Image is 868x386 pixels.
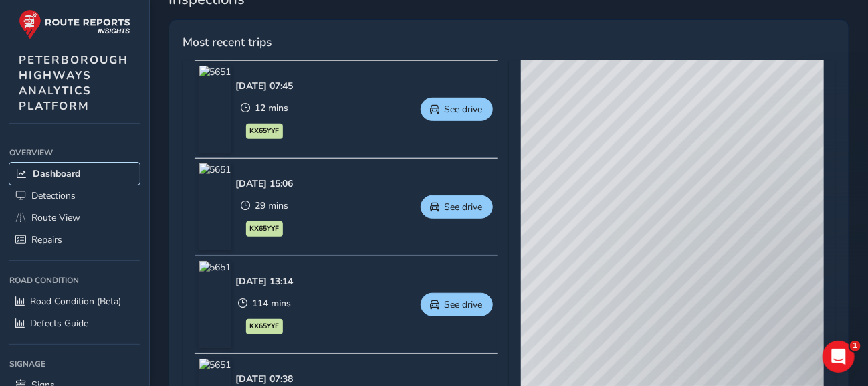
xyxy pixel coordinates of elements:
[823,341,855,373] iframe: Intercom live chat
[9,229,140,251] a: Repairs
[250,223,280,234] span: KX65YYF
[9,142,140,163] div: Overview
[9,354,140,374] div: Signage
[9,290,140,312] a: Road Condition (Beta)
[9,185,140,207] a: Detections
[31,233,62,246] span: Repairs
[183,33,272,51] span: Most recent trips
[199,163,231,250] img: 5651
[19,52,128,114] span: PETERBOROUGH HIGHWAYS ANALYTICS PLATFORM
[250,126,280,136] span: KX65YYF
[236,373,294,385] div: [DATE] 07:38
[255,102,288,114] span: 12 mins
[30,295,121,308] span: Road Condition (Beta)
[33,167,80,180] span: Dashboard
[236,177,294,190] div: [DATE] 15:06
[199,66,231,153] img: 5651
[30,317,88,330] span: Defects Guide
[19,9,130,39] img: rr logo
[421,98,493,121] button: See drive
[9,163,140,185] a: Dashboard
[250,321,280,332] span: KX65YYF
[445,103,483,116] span: See drive
[252,297,291,310] span: 114 mins
[9,207,140,229] a: Route View
[421,293,493,316] button: See drive
[9,312,140,334] a: Defects Guide
[31,189,76,202] span: Detections
[850,341,861,351] span: 1
[421,195,493,219] button: See drive
[445,298,483,311] span: See drive
[9,270,140,290] div: Road Condition
[445,201,483,213] span: See drive
[236,275,294,288] div: [DATE] 13:14
[31,211,80,224] span: Route View
[236,80,294,92] div: [DATE] 07:45
[255,199,288,212] span: 29 mins
[199,261,231,348] img: 5651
